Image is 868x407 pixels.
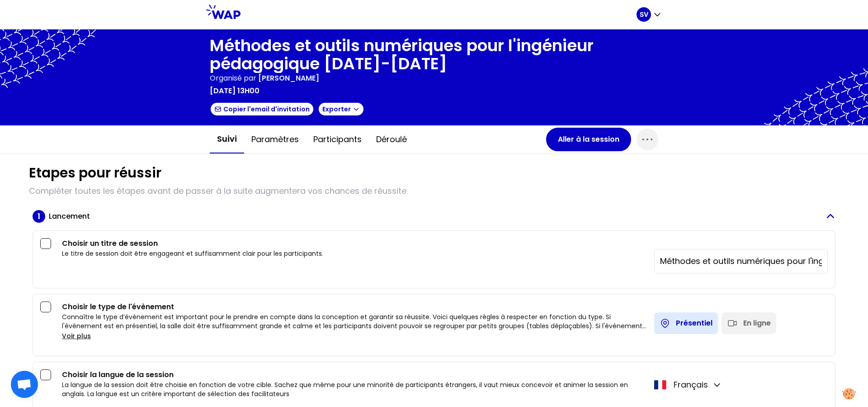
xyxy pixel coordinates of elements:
[49,211,90,222] h2: Lancement
[62,238,647,249] h3: Choisir un titre de session
[637,7,662,22] button: SV
[210,125,244,153] button: Suivi
[62,380,647,398] p: La langue de la session doit être choisie en fonction de votre cible. Sachez que même pour une mi...
[29,165,161,181] h1: Etapes pour réussir
[11,371,38,398] a: Ouvrir le chat
[210,102,314,116] button: Copier l'email d'invitation
[62,331,91,340] button: Voir plus
[369,126,414,153] button: Déroulé
[244,126,306,153] button: Paramètres
[743,318,771,329] div: En ligne
[210,37,658,73] h1: Méthodes et outils numériques pour l'ingénieur pédagogique [DATE]-[DATE]
[837,383,861,405] button: Manage your preferences about cookies
[62,249,647,258] p: Le titre de session doit être engageant et suffisamment clair pour les participants.
[62,312,647,330] p: Connaître le type d’événement est important pour le prendre en compte dans la conception et garan...
[62,302,647,312] h3: Choisir le type de l'évènement
[210,86,259,96] p: [DATE] 13h00
[306,126,369,153] button: Participants
[676,318,712,329] div: Présentiel
[546,128,631,151] button: Aller à la session
[318,102,364,116] button: Exporter
[674,378,708,391] p: Français
[258,73,319,83] span: [PERSON_NAME]
[62,369,647,380] h3: Choisir la langue de la session
[640,10,648,19] p: SV
[29,185,839,197] p: Compléter toutes les étapes avant de passer à la suite augmentera vos chances de réussite
[33,210,45,223] span: 1
[33,210,835,223] button: 1Lancement
[210,73,256,84] p: Organisé par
